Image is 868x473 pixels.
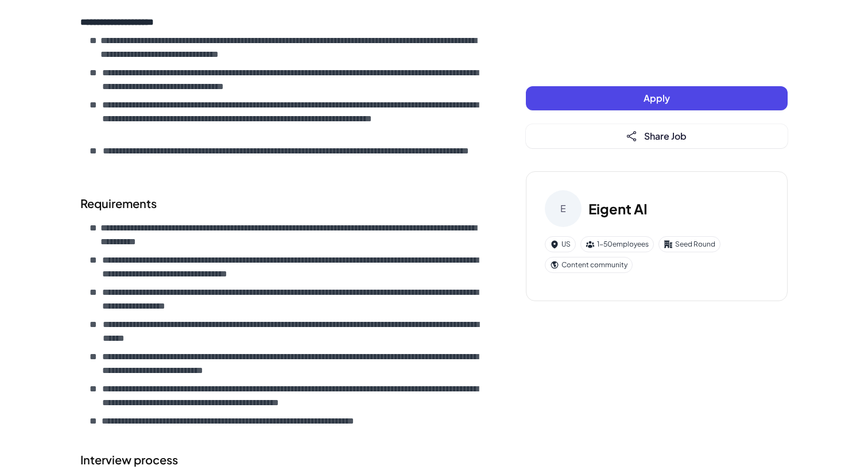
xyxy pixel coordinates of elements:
span: Share Job [644,130,687,142]
h2: Requirements [80,195,480,212]
span: Apply [644,92,670,104]
div: Content community [545,257,633,273]
div: Seed Round [658,236,720,252]
div: E [545,190,582,227]
button: Share Job [526,124,788,148]
div: 1-50 employees [580,236,654,252]
div: US [545,236,576,252]
button: Apply [526,86,788,110]
h2: Interview process [80,451,480,468]
h3: Eigent AI [588,198,648,219]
